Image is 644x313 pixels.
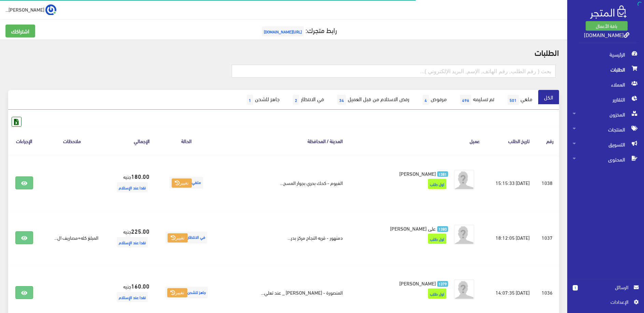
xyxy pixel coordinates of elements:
[567,47,644,62] a: الرئيسية
[262,26,304,36] span: [URL][DOMAIN_NAME]
[40,210,104,265] td: المبلغ كله+مصاريف ال...
[293,95,299,105] span: 2
[454,224,474,245] img: avatar.png
[573,152,639,167] span: المحتوى
[567,107,644,122] a: المخزون
[485,127,535,155] th: تاريخ الطلب
[167,288,187,298] button: تغيير
[573,107,639,122] span: المخزون
[500,90,538,110] a: ملغي501
[131,281,149,290] strong: 160.00
[567,77,644,92] a: العملاء
[573,283,639,298] a: 1 الرسائل
[437,281,448,287] span: 1379
[40,127,104,155] th: ملاحظات
[172,178,192,188] button: تغيير
[573,77,639,92] span: العملاء
[573,92,639,107] span: التقارير
[117,292,148,302] span: نقدا عند الإستلام
[5,25,35,37] a: اشتراكك
[437,226,448,232] span: 1380
[437,171,448,177] span: 1381
[8,266,34,292] iframe: Drift Widget Chat Controller
[117,182,148,192] span: نقدا عند الإستلام
[104,127,155,155] th: اﻹجمالي
[232,65,556,78] input: بحث ( رقم الطلب, رقم الهاتف, الإسم, البريد اﻹلكتروني )...
[131,226,149,235] strong: 225.00
[535,127,559,155] th: رقم
[573,285,578,291] span: 1
[247,95,253,105] span: 1
[454,279,474,300] img: avatar.png
[155,127,218,155] th: الحالة
[104,155,155,210] td: جنيه
[583,283,628,291] span: الرسائل
[5,4,56,15] a: ... [PERSON_NAME]...
[218,155,348,210] td: الفيوم - كحك بحري بجوار المسج...
[218,210,348,265] td: دمنهور - قريه النجاح مركز بدر...
[453,90,500,110] a: تم تسليمه496
[567,92,644,107] a: التقارير
[330,90,415,110] a: رفض الاستلام من قبل العميل34
[586,21,628,31] a: باقة الأعمال
[168,233,188,243] button: تغيير
[399,169,436,178] span: [PERSON_NAME]
[428,234,446,244] span: اول طلب
[573,298,639,309] a: اﻹعدادات
[239,90,285,110] a: جاهز للشحن1
[117,237,148,247] span: نقدا عند الإستلام
[590,5,627,19] img: .
[337,95,346,105] span: 34
[359,170,448,177] a: 1381 [PERSON_NAME]
[8,48,559,57] h2: الطلبات
[538,90,559,104] a: الكل
[166,232,207,244] span: في الانتظار
[573,122,639,137] span: المنتجات
[573,137,639,152] span: التسويق
[104,210,155,265] td: جنيه
[45,4,56,15] img: ...
[567,122,644,137] a: المنتجات
[578,298,628,306] span: اﻹعدادات
[415,90,453,110] a: مرفوض4
[348,127,485,155] th: عميل
[5,5,44,14] span: [PERSON_NAME]...
[507,95,519,105] span: 501
[584,30,629,40] a: [DOMAIN_NAME]
[218,127,348,155] th: المدينة / المحافظة
[485,155,535,210] td: [DATE] 15:15:33
[165,287,208,299] span: جاهز للشحن
[454,170,474,190] img: avatar.png
[567,152,644,167] a: المحتوى
[573,62,639,77] span: الطلبات
[390,223,436,233] span: على [PERSON_NAME]
[423,95,429,105] span: 4
[428,179,446,189] span: اول طلب
[131,172,149,181] strong: 180.00
[485,210,535,265] td: [DATE] 18:12:05
[535,155,559,210] td: 1038
[359,224,448,232] a: 1380 على [PERSON_NAME]
[170,177,203,189] span: ملغي
[535,210,559,265] td: 1037
[260,24,337,36] a: رابط متجرك:[URL][DOMAIN_NAME]
[460,95,471,105] span: 496
[399,278,436,288] span: [PERSON_NAME]
[8,127,40,155] th: الإجراءات
[573,47,639,62] span: الرئيسية
[567,62,644,77] a: الطلبات
[285,90,330,110] a: في الانتظار2
[359,279,448,287] a: 1379 [PERSON_NAME]
[428,288,446,299] span: اول طلب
